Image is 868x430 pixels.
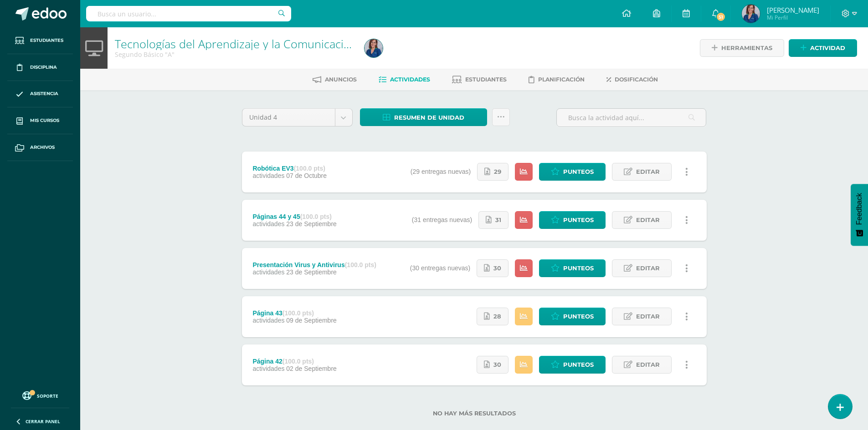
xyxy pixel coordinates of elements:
span: 31 [495,212,501,228]
span: Planificación [538,76,585,83]
span: Editar [636,308,660,325]
span: Punteos [563,212,594,228]
span: Dosificación [615,76,658,83]
span: Estudiantes [30,37,63,44]
a: Anuncios [313,72,357,87]
span: Punteos [563,356,594,373]
span: 51 [716,12,726,22]
span: Punteos [563,260,594,277]
span: Editar [636,212,660,228]
strong: (100.0 pts) [294,165,325,172]
span: Mi Perfil [767,14,819,21]
a: Punteos [539,308,606,325]
a: Archivos [7,134,73,161]
span: Actividad [810,40,845,56]
div: Robótica EV3 [252,165,327,172]
a: Unidad 4 [242,109,352,126]
a: Disciplina [7,54,73,81]
span: Punteos [563,163,594,180]
a: Mis cursos [7,107,73,134]
a: 28 [477,308,508,325]
span: Editar [636,163,660,180]
a: Herramientas [700,39,784,57]
span: Asistencia [30,90,58,97]
span: Resumen de unidad [394,109,464,126]
span: Anuncios [325,76,357,83]
a: Planificación [529,72,585,87]
a: Punteos [539,356,606,374]
a: Resumen de unidad [360,108,487,126]
span: Herramientas [721,40,772,56]
a: Tecnologías del Aprendizaje y la Comunicación [115,36,357,51]
a: Estudiantes [452,72,507,87]
a: Dosificación [606,72,658,87]
span: Actividades [390,76,430,83]
input: Busca un usuario... [86,6,291,21]
a: 29 [477,163,508,181]
span: Editar [636,260,660,277]
a: 30 [477,356,508,374]
a: Punteos [539,163,606,181]
span: 23 de Septiembre [286,220,337,228]
a: 30 [477,259,508,277]
span: Estudiantes [465,76,507,83]
a: Actividades [379,72,430,87]
button: Feedback - Mostrar encuesta [851,184,868,246]
div: Página 42 [252,358,336,365]
span: 28 [493,308,501,325]
div: Segundo Básico 'A' [115,50,354,59]
div: Presentación Virus y Antivirus [252,261,376,268]
strong: (100.0 pts) [345,261,376,268]
a: Actividad [789,39,857,57]
a: Estudiantes [7,27,73,54]
span: Archivos [30,144,55,151]
a: Punteos [539,211,606,229]
a: Asistencia [7,81,73,108]
a: 31 [478,211,508,229]
div: Páginas 44 y 45 [252,213,336,220]
span: Soporte [37,393,58,399]
strong: (100.0 pts) [282,309,314,317]
span: Disciplina [30,64,57,71]
span: actividades [252,268,284,276]
span: actividades [252,220,284,228]
span: Feedback [855,193,863,225]
span: 23 de Septiembre [286,268,337,276]
span: 09 de Septiembre [286,317,337,324]
span: 30 [493,260,501,277]
h1: Tecnologías del Aprendizaje y la Comunicación [115,37,354,50]
span: 02 de Septiembre [286,365,337,372]
span: [PERSON_NAME] [767,5,819,15]
span: actividades [252,317,284,324]
span: actividades [252,365,284,372]
span: 07 de Octubre [286,172,327,179]
img: 58f7532ee663a95d6a165ab39a81ea9b.png [365,39,383,57]
strong: (100.0 pts) [282,358,314,365]
span: Unidad 4 [249,109,328,126]
img: 58f7532ee663a95d6a165ab39a81ea9b.png [742,5,760,23]
span: 29 [494,163,501,180]
span: Cerrar panel [26,418,60,425]
div: Página 43 [252,309,336,317]
span: actividades [252,172,284,179]
a: Punteos [539,259,606,277]
span: Mis cursos [30,117,59,124]
span: Punteos [563,308,594,325]
input: Busca la actividad aquí... [557,109,706,126]
span: Editar [636,356,660,373]
label: No hay más resultados [242,410,707,417]
strong: (100.0 pts) [300,213,332,220]
a: Soporte [11,389,69,401]
span: 30 [493,356,501,373]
